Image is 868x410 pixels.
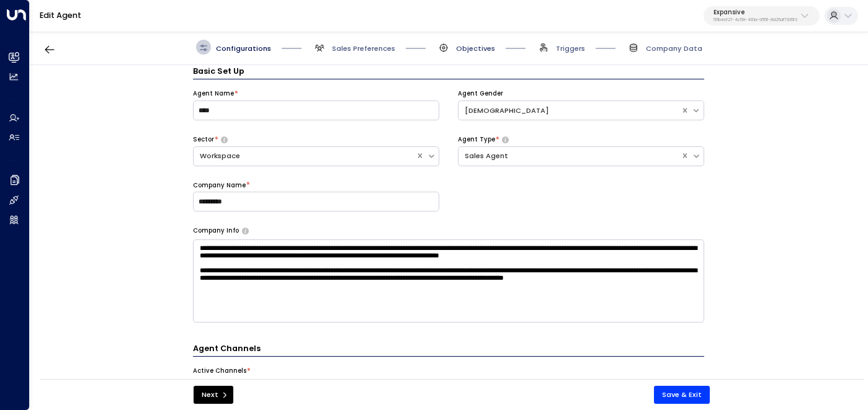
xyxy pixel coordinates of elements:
[458,135,495,144] label: Agent Type
[704,6,820,26] button: Expansive55becf27-4c58-461a-955f-8d25af7395f3
[193,226,239,235] label: Company Info
[193,367,246,375] label: Active Channels
[714,9,797,16] p: Expansive
[332,43,395,53] span: Sales Preferences
[194,386,234,404] button: Next
[221,136,228,143] button: Select whether your copilot will handle inquiries directly from leads or from brokers representin...
[458,89,503,98] label: Agent Gender
[216,43,271,53] span: Configurations
[646,43,702,53] span: Company Data
[456,43,495,53] span: Objectives
[654,386,710,404] button: Save & Exit
[193,135,214,144] label: Sector
[193,65,704,79] h3: Basic Set Up
[465,105,674,116] div: [DEMOGRAPHIC_DATA]
[714,17,797,22] p: 55becf27-4c58-461a-955f-8d25af7395f3
[465,151,674,161] div: Sales Agent
[193,89,234,98] label: Agent Name
[193,342,704,357] h4: Agent Channels
[40,10,81,20] a: Edit Agent
[502,136,509,143] button: Select whether your copilot will handle inquiries directly from leads or from brokers representin...
[200,151,409,161] div: Workspace
[556,43,585,53] span: Triggers
[193,181,246,190] label: Company Name
[242,228,249,234] button: Provide a brief overview of your company, including your industry, products or services, and any ...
